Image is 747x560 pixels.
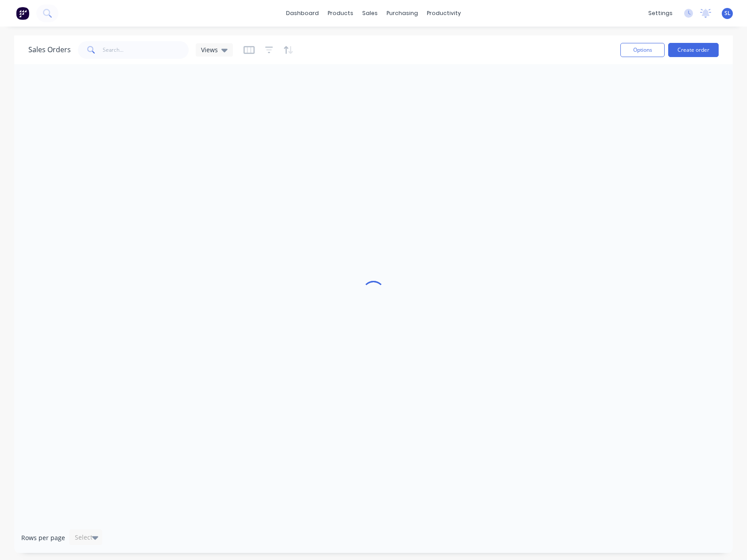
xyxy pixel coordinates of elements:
div: productivity [422,7,465,20]
div: Select... [75,533,98,542]
span: Rows per page [21,533,65,542]
div: purchasing [382,7,422,20]
span: Views [201,45,218,54]
h1: Sales Orders [28,46,71,54]
button: Create order [668,43,719,57]
a: dashboard [282,7,323,20]
div: settings [644,7,677,20]
div: products [323,7,358,20]
span: SL [724,9,731,17]
input: Search... [103,41,189,59]
div: sales [358,7,382,20]
img: Factory [16,7,29,20]
button: Options [620,43,665,57]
